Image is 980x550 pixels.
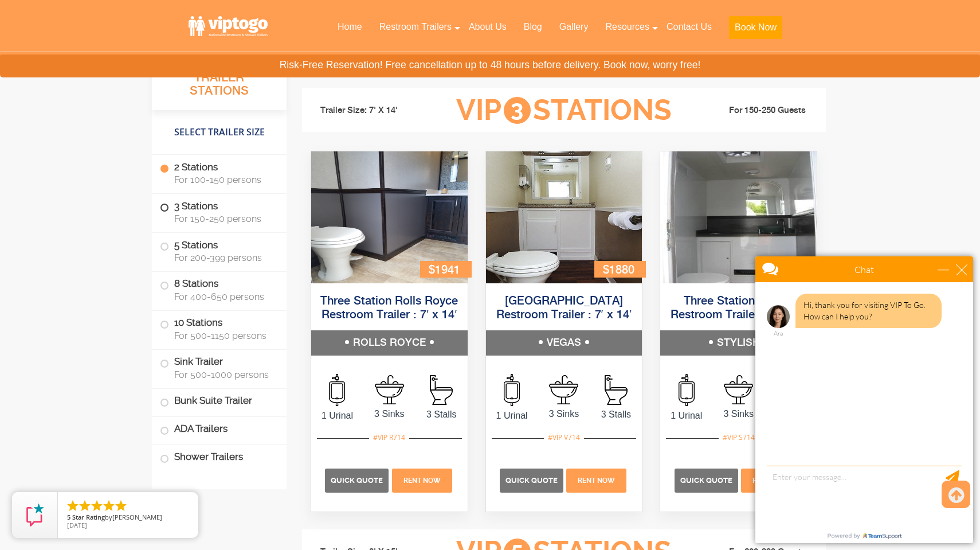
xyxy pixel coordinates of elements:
[160,194,279,230] label: 3 Stations
[594,261,646,278] div: $1880
[369,430,409,445] div: #VIP R714
[679,374,695,406] img: an icon of urinal
[114,499,128,513] li: 
[460,14,515,40] a: About Us
[565,475,628,485] a: Rent Now
[597,14,657,40] a: Resources
[720,14,791,46] a: Book Now
[496,295,632,321] a: [GEOGRAPHIC_DATA] Restroom Trailer : 7′ x 14′
[160,155,279,191] label: 2 Stations
[430,375,453,405] img: an icon of Stall
[605,375,628,405] img: an icon of Stall
[375,375,404,404] img: an icon of sink
[320,295,458,321] a: Three Station Rolls Royce Restroom Trailer : 7′ x 14′
[551,14,597,40] a: Gallery
[90,499,104,513] li: 
[675,475,740,485] a: Quick Quote
[160,233,279,269] label: 5 Stations
[500,475,565,485] a: Quick Quote
[505,476,558,485] span: Quick Quote
[67,513,70,521] span: 5
[729,16,782,39] button: Book Now
[549,375,578,404] img: an icon of sink
[329,14,371,40] a: Home
[680,476,732,485] span: Quick Quote
[504,97,531,124] span: 3
[660,409,712,423] span: 1 Urinal
[174,291,273,302] span: For 400-650 persons
[67,514,189,522] span: by
[72,513,105,521] span: Star Rating
[174,330,273,341] span: For 500-1150 persons
[331,476,383,485] span: Quick Quote
[660,151,817,283] img: Side view of three station restroom trailer with three separate doors with signs
[748,249,980,550] iframe: Live Chat Box
[311,151,468,283] img: Side view of three station restroom trailer with three separate doors with signs
[152,116,287,149] h4: Select Trailer Size
[712,407,765,421] span: 3 Sinks
[420,261,472,278] div: $1941
[403,477,441,485] span: Rent Now
[160,389,279,414] label: Bunk Suite Trailer
[311,330,468,356] h5: ROLLS ROYCE
[486,409,538,423] span: 1 Urinal
[160,417,279,442] label: ADA Trailers
[590,408,642,422] span: 3 Stalls
[438,95,689,126] h3: VIP Stations
[160,272,279,308] label: 8 Stations
[486,151,642,283] img: Side view of three station restroom trailer with three separate doors with signs
[719,430,759,445] div: #VIP S714
[671,295,806,321] a: Three Station Stylish Restroom Trailer : 7′ x 14′
[160,311,279,346] label: 10 Stations
[310,93,438,128] li: Trailer Size: 7' X 14'
[174,214,273,225] span: For 150-250 persons
[112,513,162,521] span: [PERSON_NAME]
[174,369,273,380] span: For 500-1000 persons
[174,175,273,186] span: For 100-150 persons
[311,409,363,423] span: 1 Urinal
[740,475,803,485] a: Rent Now
[152,54,287,110] h3: All Restroom Trailer Stations
[660,330,817,356] h5: STYLISH
[689,104,818,118] li: For 150-250 Guests
[174,253,273,264] span: For 200-399 persons
[371,14,460,40] a: Restroom Trailers
[78,499,92,513] li: 
[538,407,590,421] span: 3 Sinks
[67,521,87,529] span: [DATE]
[102,499,116,513] li: 
[160,350,279,385] label: Sink Trailer
[486,330,642,356] h5: VEGAS
[578,477,615,485] span: Rent Now
[515,14,551,40] a: Blog
[390,475,453,485] a: Rent Now
[544,430,584,445] div: #VIP V714
[504,374,520,406] img: an icon of urinal
[658,14,720,40] a: Contact Us
[160,445,279,470] label: Shower Trailers
[329,374,345,406] img: an icon of urinal
[23,504,46,526] img: Review Rating
[724,375,753,404] img: an icon of sink
[415,408,468,422] span: 3 Stalls
[325,475,390,485] a: Quick Quote
[66,499,80,513] li: 
[363,407,415,421] span: 3 Sinks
